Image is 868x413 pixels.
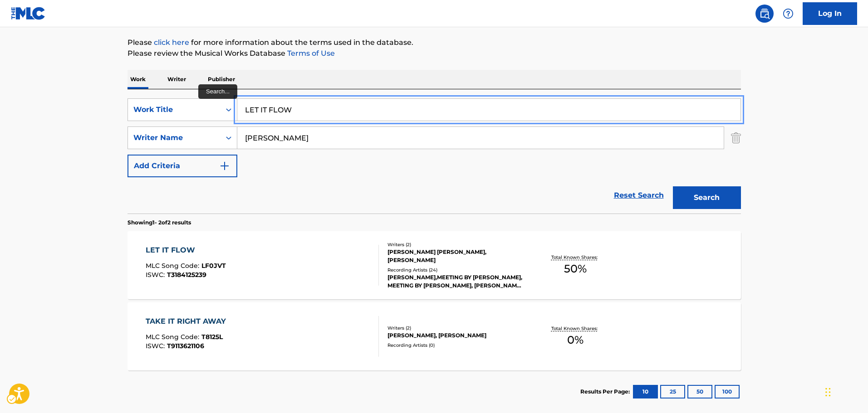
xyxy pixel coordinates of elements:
[673,186,741,209] button: Search
[128,155,237,177] button: Add Criteria
[387,241,525,248] div: Writers ( 2 )
[715,385,740,398] button: 100
[128,98,741,214] form: Search Form
[11,7,46,20] img: MLC Logo
[167,342,204,350] span: T9113621106
[609,185,668,205] a: Reset Search
[146,333,201,341] span: MLC Song Code :
[237,99,740,121] input: Search...
[759,8,770,19] img: search
[580,388,632,396] p: Results Per Page:
[687,385,712,398] button: 50
[146,245,226,256] div: LET IT FLOW
[783,8,794,19] img: help
[660,385,685,398] button: 25
[146,262,201,270] span: MLC Song Code :
[146,342,167,350] span: ISWC :
[825,379,831,406] div: Drag
[201,262,226,270] span: LF0JVT
[133,104,215,115] div: Work Title
[285,49,335,58] a: Terms of Use
[823,369,868,413] div: Chat Widget
[128,219,191,227] p: Showing 1 - 2 of 2 results
[237,127,724,149] input: Search...
[205,70,238,89] p: Publisher
[128,37,741,48] p: Please for more information about the terms used in the database.
[165,70,189,89] p: Writer
[387,331,525,340] div: [PERSON_NAME], [PERSON_NAME]
[823,369,868,413] iframe: Hubspot Iframe
[146,316,230,327] div: TAKE IT RIGHT AWAY
[133,132,215,143] div: Writer Name
[564,261,587,277] span: 50 %
[387,267,525,273] div: Recording Artists ( 24 )
[128,48,741,59] p: Please review the Musical Works Database
[387,248,525,264] div: [PERSON_NAME] [PERSON_NAME], [PERSON_NAME]
[146,271,167,279] span: ISWC :
[633,385,658,398] button: 10
[551,254,600,261] p: Total Known Shares:
[731,126,741,149] img: Delete Criterion
[387,342,525,349] div: Recording Artists ( 0 )
[167,271,206,279] span: T3184125239
[128,70,148,89] p: Work
[128,302,741,370] a: TAKE IT RIGHT AWAYMLC Song Code:T8125LISWC:T9113621106Writers (2)[PERSON_NAME], [PERSON_NAME]Reco...
[387,273,525,290] div: [PERSON_NAME],MEETING BY [PERSON_NAME], MEETING BY [PERSON_NAME], [PERSON_NAME], [PERSON_NAME] & ...
[551,325,600,332] p: Total Known Shares:
[219,160,230,171] img: 9d2ae6d4665cec9f34b9.svg
[154,38,189,47] a: Music industry terminology | mechanical licensing collective
[387,325,525,331] div: Writers ( 2 )
[567,332,584,348] span: 0 %
[201,333,223,341] span: T8125L
[128,231,741,299] a: LET IT FLOWMLC Song Code:LF0JVTISWC:T3184125239Writers (2)[PERSON_NAME] [PERSON_NAME], [PERSON_NA...
[803,2,857,25] a: Log In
